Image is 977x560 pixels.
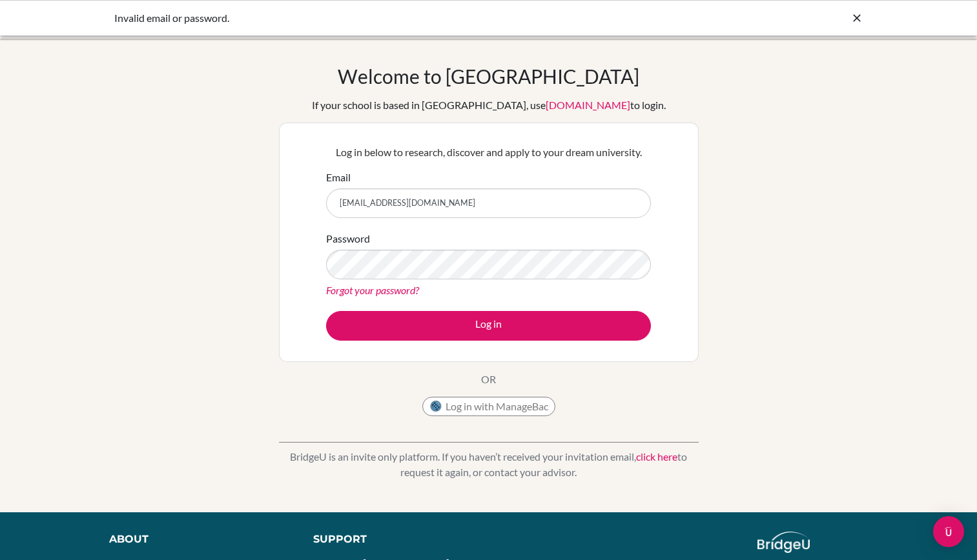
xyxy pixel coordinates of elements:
[312,97,666,113] div: If your school is based in [GEOGRAPHIC_DATA], use to login.
[326,231,370,246] label: Password
[933,516,964,547] div: Open Intercom Messenger
[422,397,555,416] button: Log in with ManageBac
[313,532,475,547] div: Support
[326,284,419,296] a: Forgot your password?
[481,372,496,387] p: OR
[636,450,677,463] a: click here
[757,532,810,553] img: logo_white@2x-f4f0deed5e89b7ecb1c2cc34c3e3d731f90f0f143d5ea2071677605dd97b5244.png
[109,532,284,547] div: About
[326,170,351,185] label: Email
[279,449,699,480] p: BridgeU is an invite only platform. If you haven’t received your invitation email, to request it ...
[326,145,651,160] p: Log in below to research, discover and apply to your dream university.
[546,99,630,111] a: [DOMAIN_NAME]
[326,311,651,341] button: Log in
[114,10,670,26] div: Invalid email or password.
[338,65,639,88] h1: Welcome to [GEOGRAPHIC_DATA]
